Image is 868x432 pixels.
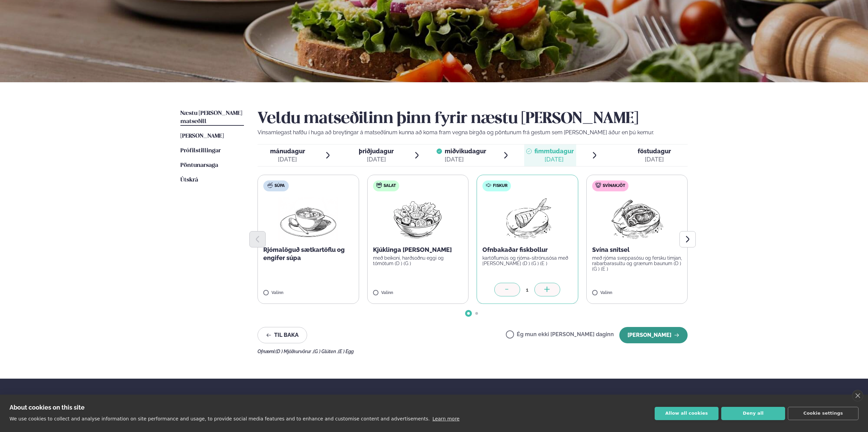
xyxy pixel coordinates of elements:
span: mánudagur [270,148,305,155]
span: þriðjudagur [359,148,394,155]
button: Next slide [679,231,696,247]
button: [PERSON_NAME] [619,327,688,343]
span: Súpa [274,183,285,189]
p: Kjúklinga [PERSON_NAME] [373,246,463,254]
img: soup.svg [267,183,273,188]
div: [DATE] [445,155,486,163]
a: Útskrá [180,176,198,184]
button: Cookie settings [788,407,858,420]
div: 1 [520,286,534,294]
strong: About cookies on this site [10,404,85,411]
img: Salad.png [388,197,448,240]
img: Soup.png [278,197,338,240]
span: (D ) Mjólkurvörur , [276,349,313,354]
a: Pöntunarsaga [180,161,218,170]
div: [DATE] [638,155,671,163]
button: Til baka [258,327,307,343]
span: Fiskur [493,183,508,189]
button: Deny all [721,407,785,420]
p: We use cookies to collect and analyse information on site performance and usage, to provide socia... [10,416,430,421]
a: Næstu [PERSON_NAME] matseðill [180,109,244,126]
img: Fish.png [497,197,557,240]
span: (G ) Glúten , [313,349,338,354]
span: [PERSON_NAME] [180,133,224,139]
span: miðvikudagur [445,148,486,155]
span: Go to slide 2 [475,312,478,315]
p: Svína snitsel [592,246,682,254]
a: [PERSON_NAME] [180,132,224,140]
span: Útskrá [180,177,198,183]
p: Rjómalöguð sætkartöflu og engifer súpa [263,246,353,262]
div: Ofnæmi: [258,349,688,354]
p: með beikoni, harðsoðnu eggi og tómötum (D ) (G ) [373,255,463,266]
img: pork.svg [596,183,601,188]
span: Svínakjöt [603,183,625,189]
span: Pöntunarsaga [180,162,218,168]
span: Salat [384,183,396,189]
span: föstudagur [638,148,671,155]
span: (E ) Egg [338,349,354,354]
div: [DATE] [534,155,574,163]
a: Prófílstillingar [180,147,221,155]
span: fimmtudagur [534,148,574,155]
img: fish.svg [486,183,491,188]
p: kartöflumús og rjóma-sítrónusósa með [PERSON_NAME] (D ) (G ) (E ) [482,255,572,266]
a: Learn more [432,416,460,421]
div: [DATE] [359,155,394,163]
h2: Veldu matseðilinn þinn fyrir næstu [PERSON_NAME] [258,109,688,128]
img: salad.svg [376,183,382,188]
span: Go to slide 1 [467,312,470,315]
p: Vinsamlegast hafðu í huga að breytingar á matseðlinum kunna að koma fram vegna birgða og pöntunum... [258,128,688,137]
span: Prófílstillingar [180,148,221,154]
div: [DATE] [270,155,305,163]
button: Allow all cookies [655,407,719,420]
p: með rjóma sveppasósu og fersku timjan, rabarbarasultu og grænum baunum (D ) (G ) (E ) [592,255,682,272]
a: close [852,390,863,401]
img: Pork-Meat.png [607,197,667,240]
button: Previous slide [249,231,266,247]
p: Ofnbakaðar fiskbollur [482,246,572,254]
span: Næstu [PERSON_NAME] matseðill [180,110,242,124]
